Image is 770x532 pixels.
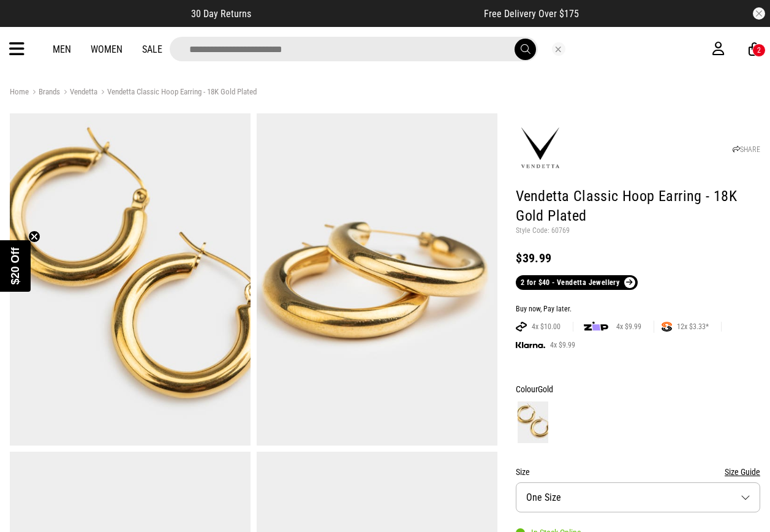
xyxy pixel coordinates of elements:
[516,187,760,226] h1: Vendetta Classic Hoop Earring - 18K Gold Plated
[484,8,579,20] span: Free Delivery Over $175
[552,42,565,56] button: Close search
[9,247,21,284] span: $20 Off
[97,87,257,99] a: Vendetta Classic Hoop Earring - 18K Gold Plated
[584,321,608,333] img: zip
[538,384,553,394] span: Gold
[91,44,123,55] a: Women
[611,322,646,332] span: 4x $9.99
[527,322,565,332] span: 4x $10.00
[516,382,760,397] div: Colour
[53,44,71,55] a: Men
[516,305,760,314] div: Buy now, Pay later.
[10,87,29,96] a: Home
[516,322,527,332] img: AFTERPAY
[757,46,761,55] div: 2
[10,5,47,42] button: Open LiveChat chat widget
[545,340,580,350] span: 4x $9.99
[733,145,760,154] a: SHARE
[10,113,251,446] img: Vendetta Classic Hoop Earring - 18k Gold Plated in Gold
[725,465,760,479] button: Size Guide
[662,322,672,332] img: SPLITPAY
[516,465,760,479] div: Size
[516,251,760,265] div: $39.99
[276,7,459,20] iframe: Customer reviews powered by Trustpilot
[672,322,714,332] span: 12x $3.33*
[526,492,561,503] span: One Size
[516,482,760,512] button: One Size
[142,44,162,55] a: Sale
[749,43,760,56] a: 2
[28,230,40,243] button: Close teaser
[516,124,565,173] img: Vendetta
[191,8,251,20] span: 30 Day Returns
[518,401,548,443] img: Gold
[60,87,97,99] a: Vendetta
[516,226,760,236] p: Style Code: 60769
[516,342,545,349] img: KLARNA
[257,113,497,446] img: Vendetta Classic Hoop Earring - 18k Gold Plated in Gold
[516,275,637,290] a: 2 for $40 - Vendetta Jewellery
[29,87,60,99] a: Brands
